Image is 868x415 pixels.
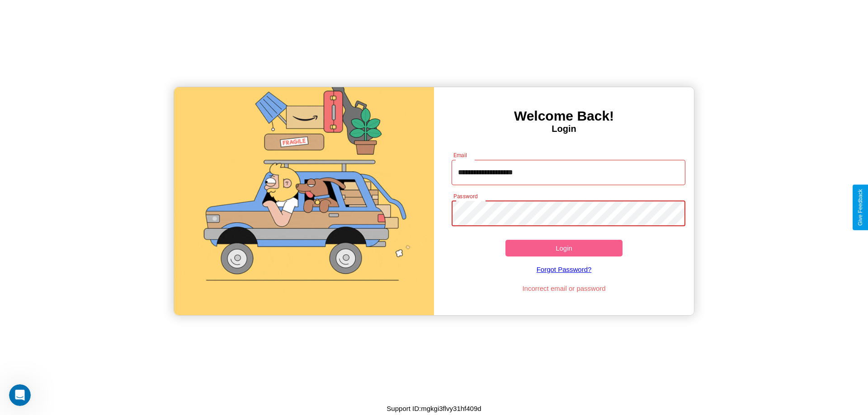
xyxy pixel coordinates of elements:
iframe: Intercom live chat [9,384,31,406]
p: Incorrect email or password [447,282,681,294]
h4: Login [434,124,694,134]
p: Support ID: mgkgi3flvy31hf409d [387,402,481,415]
img: gif [174,87,434,315]
button: Login [505,240,623,256]
a: Forgot Password? [447,256,681,282]
div: Give Feedback [857,189,863,226]
h3: Welcome Back! [434,108,694,124]
label: Email [453,151,467,159]
label: Password [453,192,477,200]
